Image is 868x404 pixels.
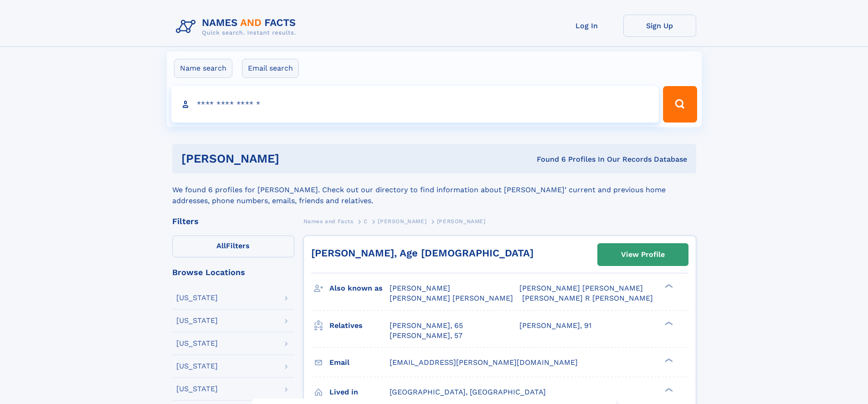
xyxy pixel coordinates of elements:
[174,59,232,78] label: Name search
[176,385,218,393] div: [US_STATE]
[390,331,462,341] a: [PERSON_NAME], 57
[663,320,673,326] div: ❯
[390,388,546,396] span: [GEOGRAPHIC_DATA], [GEOGRAPHIC_DATA]
[408,154,687,164] div: Found 6 Profiles In Our Records Database
[390,284,450,292] span: [PERSON_NAME]
[329,384,390,400] h3: Lived in
[181,153,408,164] h1: [PERSON_NAME]
[176,363,218,370] div: [US_STATE]
[550,15,623,37] a: Log In
[623,15,696,37] a: Sign Up
[171,86,659,123] input: search input
[378,218,426,225] span: [PERSON_NAME]
[329,281,390,296] h3: Also known as
[364,215,368,227] a: C
[390,294,513,302] span: [PERSON_NAME] [PERSON_NAME]
[329,355,390,370] h3: Email
[311,247,534,259] a: [PERSON_NAME], Age [DEMOGRAPHIC_DATA]
[176,317,218,324] div: [US_STATE]
[390,358,578,367] span: [EMAIL_ADDRESS][PERSON_NAME][DOMAIN_NAME]
[522,294,653,302] span: [PERSON_NAME] R [PERSON_NAME]
[329,318,390,333] h3: Relatives
[663,283,673,289] div: ❯
[172,174,696,206] div: We found 6 profiles for [PERSON_NAME]. Check out our directory to find information about [PERSON_...
[519,284,643,292] span: [PERSON_NAME] [PERSON_NAME]
[378,215,426,227] a: [PERSON_NAME]
[172,15,303,39] img: Logo Names and Facts
[390,321,463,331] a: [PERSON_NAME], 65
[176,294,218,302] div: [US_STATE]
[242,59,299,78] label: Email search
[598,244,688,266] a: View Profile
[176,340,218,347] div: [US_STATE]
[663,387,673,393] div: ❯
[519,321,591,331] a: [PERSON_NAME], 91
[172,235,294,257] label: Filters
[364,218,368,225] span: C
[303,215,354,227] a: Names and Facts
[663,86,697,123] button: Search Button
[172,268,294,276] div: Browse Locations
[621,244,665,265] div: View Profile
[216,241,226,250] span: All
[172,217,294,225] div: Filters
[663,357,673,363] div: ❯
[437,218,486,225] span: [PERSON_NAME]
